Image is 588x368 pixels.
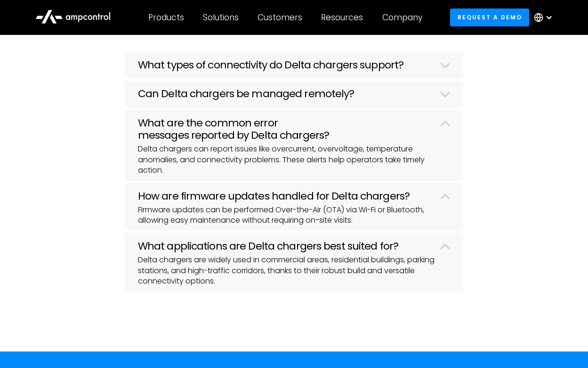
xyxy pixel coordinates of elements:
[203,12,239,23] div: Solutions
[138,190,410,202] h3: How are firmware updates handled for Delta chargers?
[258,12,302,23] div: Customers
[138,205,450,226] p: Firmware updates can be performed Over-the-Air (OTA) via Wi-Fi or Bluetooth, allowing easy mainte...
[321,12,363,23] div: Resources
[440,244,450,250] img: Dropdown Arrow
[148,12,184,23] div: Products
[440,194,450,200] img: Dropdown Arrow
[440,92,450,97] img: Dropdown Arrow
[450,8,529,26] a: Request a demo
[138,144,450,176] p: Delta chargers can report issues like overcurrent, overvoltage, temperature anomalies, and connec...
[138,88,354,100] h3: Can Delta chargers be managed remotely?
[440,121,450,126] img: Dropdown Arrow
[382,12,422,23] div: Company
[138,117,429,142] h3: What are the common error messages reported by Delta chargers?
[138,59,403,71] h3: What types of connectivity do Delta chargers support?
[138,255,450,286] p: Delta chargers are widely used in commercial areas, residential buildings, parking stations, and ...
[440,63,450,68] img: Dropdown Arrow
[138,240,398,252] h3: What applications are Delta chargers best suited for?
